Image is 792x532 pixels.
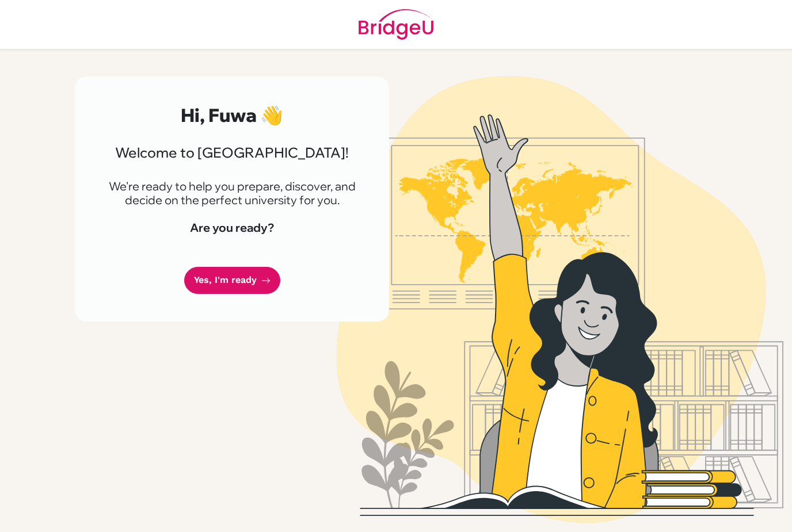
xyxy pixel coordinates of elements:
[102,221,361,235] h4: Are you ready?
[102,179,361,207] p: We're ready to help you prepare, discover, and decide on the perfect university for you.
[102,144,361,161] h3: Welcome to [GEOGRAPHIC_DATA]!
[102,104,361,126] h2: Hi, Fuwa 👋
[184,267,280,294] a: Yes, I'm ready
